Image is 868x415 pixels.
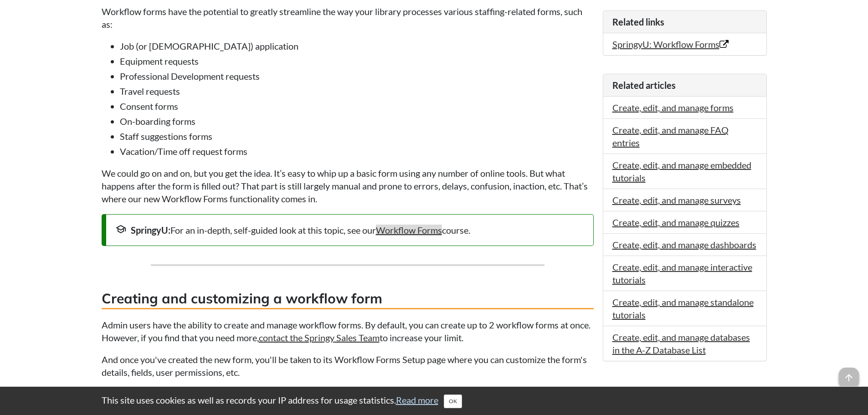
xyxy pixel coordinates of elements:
[612,159,751,183] a: Create, edit, and manage embedded tutorials
[612,261,752,285] a: Create, edit, and manage interactive tutorials
[444,395,462,408] button: Close
[120,145,594,158] li: Vacation/Time off request forms
[612,217,740,228] a: Create, edit, and manage quizzes
[376,225,442,236] a: Workflow Forms
[396,395,438,405] a: Read more
[612,39,729,50] a: SpringyU: Workflow Forms
[120,40,594,52] li: Job (or [DEMOGRAPHIC_DATA]) application
[120,130,594,143] li: Staff suggestions forms
[115,224,584,236] div: For an in-depth, self-guided look at this topic, see our course.
[612,16,664,27] span: Related links
[259,332,380,343] a: contact the Springy Sales Team
[612,332,750,355] a: Create, edit, and manage databases in the A-Z Database List
[115,224,126,235] span: school
[839,368,859,388] span: arrow_upward
[92,394,776,408] div: This site uses cookies as well as records your IP address for usage statistics.
[102,289,594,309] h3: Creating and customizing a workflow form
[120,100,594,113] li: Consent forms
[120,55,594,67] li: Equipment requests
[612,102,734,113] a: Create, edit, and manage forms
[102,353,594,379] p: And once you've created the new form, you'll be taken to its Workflow Forms Setup page where you ...
[131,225,170,236] strong: SpringyU:
[120,70,594,82] li: Professional Development requests
[102,318,594,344] p: Admin users have the ability to create and manage workflow forms. By default, you can create up t...
[120,115,594,128] li: On-boarding forms
[612,195,741,205] a: Create, edit, and manage surveys
[612,297,754,320] a: Create, edit, and manage standalone tutorials
[120,85,594,97] li: Travel requests
[612,124,729,148] a: Create, edit, and manage FAQ entries
[102,167,594,205] p: We could go on and on, but you get the idea. It’s easy to whip up a basic form using any number o...
[102,5,594,31] p: Workflow forms have the potential to greatly streamline the way your library processes various st...
[839,369,859,379] a: arrow_upward
[612,80,676,91] span: Related articles
[612,239,756,250] a: Create, edit, and manage dashboards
